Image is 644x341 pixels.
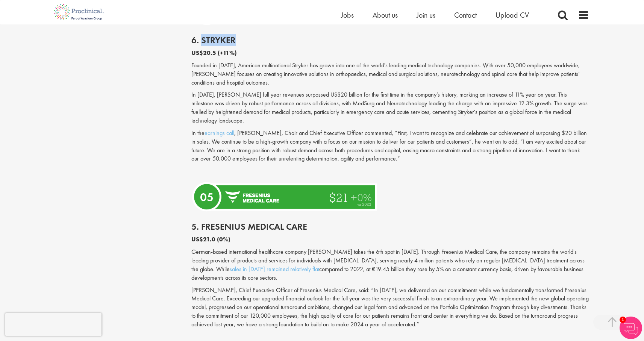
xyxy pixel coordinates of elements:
[191,248,589,282] p: German-based international healthcare company [PERSON_NAME] takes the 6th spot in [DATE]. Through...
[191,61,589,87] p: Founded in [DATE], American multinational Stryker has grown into one of the world's leading medic...
[620,317,626,323] span: 1
[373,10,398,20] a: About us
[205,129,234,137] a: earnings call
[417,10,435,20] a: Join us
[191,91,589,125] p: In [DATE], [PERSON_NAME] full year revenues surpassed US$20 billion for the first time in the com...
[620,317,642,339] img: Chatbot
[191,35,589,45] h2: 6. Stryker
[191,235,230,243] b: US$21.0 (0%)
[191,222,589,232] h2: 5. Fresenius Medical Care
[191,49,237,57] b: US$20.5 (+11%)
[454,10,477,20] a: Contact
[230,265,319,273] a: sales in [DATE] remained relatively flat
[5,313,102,336] iframe: reCAPTCHA
[341,10,354,20] a: Jobs
[496,10,529,20] a: Upload CV
[191,129,589,163] p: In the , [PERSON_NAME], Chair and Chief Executive Officer commented, “First, I want to recognize ...
[191,286,589,329] p: [PERSON_NAME], Chief Executive Officer of Fresenius Medical Care, said: “In [DATE], we delivered ...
